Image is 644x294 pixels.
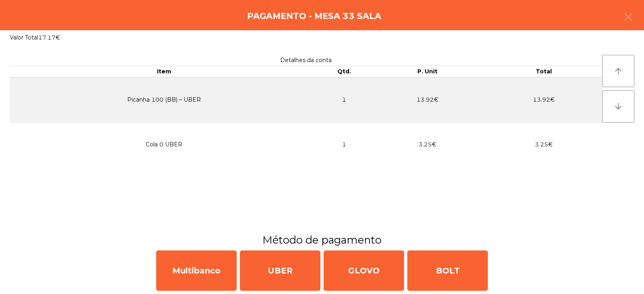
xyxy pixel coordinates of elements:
button: arrow_upward [602,55,634,87]
td: 13.92€ [486,77,602,123]
i: arrow_upward [613,66,623,76]
span: Detalhes da conta [280,56,332,64]
span: Valor Total [10,34,38,41]
div: Multibanco [156,250,237,291]
th: P. Unit [369,66,486,77]
td: Cola 0 UBER [10,122,319,167]
td: 1 [319,77,369,123]
div: GLOVO [324,250,404,291]
i: arrow_downward [613,102,623,111]
h4: Pagamento - Mesa 33 Sala [247,10,381,22]
td: 3.25€ [369,122,486,167]
td: 13.92€ [369,77,486,123]
td: 3.25€ [486,122,602,167]
h3: Método de pagamento [6,233,638,247]
span: 17.17€ [38,34,60,41]
td: Picanha 100 (BB) – UBER [10,77,319,123]
th: Item [10,66,319,77]
div: BOLT [407,250,488,291]
th: Total [486,66,602,77]
th: Qtd. [319,66,369,77]
td: 1 [319,122,369,167]
button: arrow_downward [602,90,634,123]
div: UBER [240,250,320,291]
